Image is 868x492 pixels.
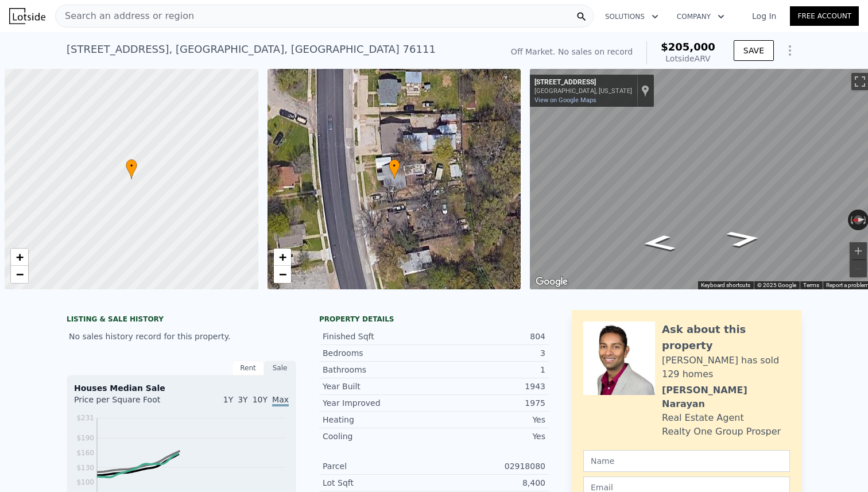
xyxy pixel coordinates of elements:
[126,159,137,179] div: •
[9,8,45,24] img: Lotside
[16,250,24,264] span: +
[76,464,94,472] tspan: $130
[253,395,268,404] span: 10Y
[11,249,28,266] a: Zoom in
[701,281,750,289] button: Keyboard shortcuts
[850,260,867,277] button: Zoom out
[74,382,289,394] div: Houses Median Sale
[272,395,289,406] span: Max
[434,460,545,472] div: 02918080
[274,266,291,283] a: Zoom out
[662,383,790,411] div: [PERSON_NAME] Narayan
[74,394,181,412] div: Price per Square Foot
[67,326,296,347] div: No sales history record for this property.
[389,161,400,171] span: •
[126,161,137,171] span: •
[434,477,545,489] div: 8,400
[533,274,571,289] a: Open this area in Google Maps (opens a new window)
[16,267,24,281] span: −
[434,347,545,359] div: 3
[323,347,434,359] div: Bedrooms
[533,274,571,289] img: Google
[738,10,790,22] a: Log In
[534,87,632,95] div: [GEOGRAPHIC_DATA], [US_STATE]
[323,364,434,375] div: Bathrooms
[389,159,400,179] div: •
[76,414,94,422] tspan: $231
[323,431,434,442] div: Cooling
[434,431,545,442] div: Yes
[434,381,545,392] div: 1943
[434,331,545,342] div: 804
[323,381,434,392] div: Year Built
[803,282,819,288] a: Terms (opens in new tab)
[223,395,233,404] span: 1Y
[434,414,545,425] div: Yes
[712,226,776,250] path: Go South, N Riverside Dr
[583,450,790,472] input: Name
[662,411,744,425] div: Real Estate Agent
[734,40,774,61] button: SAVE
[76,449,94,457] tspan: $160
[628,231,689,255] path: Go North, N Riverside Dr
[662,354,790,381] div: [PERSON_NAME] has sold 129 homes
[319,315,549,324] div: Property details
[534,96,596,104] a: View on Google Maps
[67,315,296,326] div: LISTING & SALE HISTORY
[534,78,632,87] div: [STREET_ADDRESS]
[323,397,434,409] div: Year Improved
[323,460,434,472] div: Parcel
[848,210,854,230] button: Rotate counterclockwise
[278,250,286,264] span: +
[511,46,633,57] div: Off Market. No sales on record
[790,6,859,26] a: Free Account
[596,6,668,27] button: Solutions
[323,331,434,342] div: Finished Sqft
[11,266,28,283] a: Zoom out
[641,84,649,97] a: Show location on map
[274,249,291,266] a: Zoom in
[323,414,434,425] div: Heating
[238,395,247,404] span: 3Y
[232,361,264,375] div: Rent
[661,53,715,64] div: Lotside ARV
[434,364,545,375] div: 1
[661,41,715,53] span: $205,000
[778,39,801,62] button: Show Options
[668,6,734,27] button: Company
[850,242,867,259] button: Zoom in
[278,267,286,281] span: −
[757,282,796,288] span: © 2025 Google
[67,41,436,57] div: [STREET_ADDRESS] , [GEOGRAPHIC_DATA] , [GEOGRAPHIC_DATA] 76111
[323,477,434,489] div: Lot Sqft
[76,478,94,486] tspan: $100
[662,425,781,439] div: Realty One Group Prosper
[434,397,545,409] div: 1975
[662,321,790,354] div: Ask about this property
[264,361,296,375] div: Sale
[76,434,94,442] tspan: $190
[56,9,194,23] span: Search an address or region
